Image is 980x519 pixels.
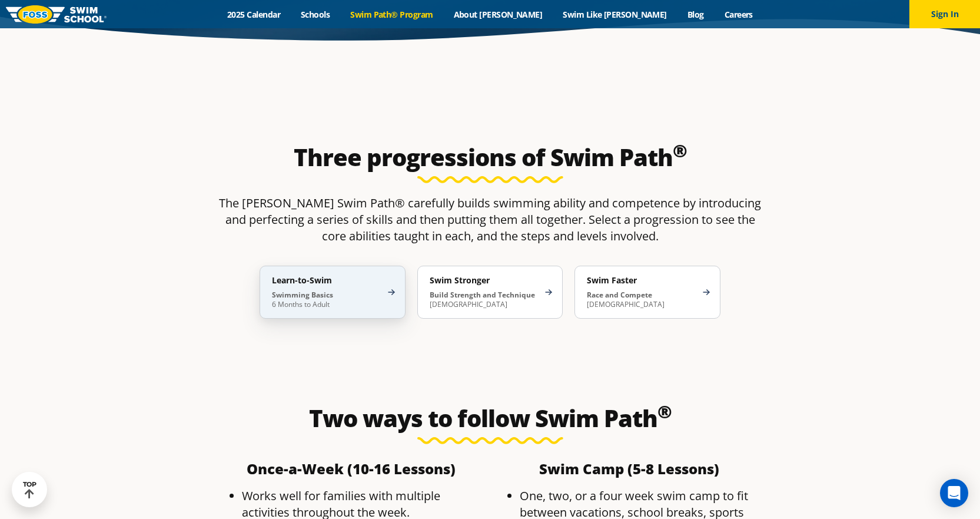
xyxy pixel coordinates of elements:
a: Swim Like [PERSON_NAME] [553,9,677,20]
sup: ® [657,399,672,424]
div: TOP [23,481,36,499]
div: Open Intercom Messenger [940,479,968,507]
h2: Three progressions of Swim Path [212,143,768,171]
p: 6 Months to Adult [272,290,381,309]
a: Careers [714,9,763,20]
p: [DEMOGRAPHIC_DATA] [587,290,696,309]
h4: Swim Stronger [430,275,539,286]
strong: Build Strength and Technique [430,290,535,300]
b: Once-a-Week (10-16 Lessons) [247,459,456,478]
a: About [PERSON_NAME] [443,9,553,20]
h4: Swim Faster [587,275,696,286]
p: The [PERSON_NAME] Swim Path® carefully builds swimming ability and competence by introducing and ... [212,195,768,244]
img: FOSS Swim School Logo [6,5,107,24]
h2: Two ways to follow Swim Path [212,404,768,432]
a: Blog [677,9,714,20]
sup: ® [673,138,687,163]
h4: Learn-to-Swim [272,275,381,286]
p: [DEMOGRAPHIC_DATA] [430,290,539,309]
h4: ​ [218,462,484,476]
b: Swim Camp (5-8 Lessons) [539,459,719,478]
a: Swim Path® Program [340,9,443,20]
a: 2025 Calendar [217,9,291,20]
a: Schools [291,9,340,20]
strong: Swimming Basics [272,290,333,300]
strong: Race and Compete [587,290,652,300]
